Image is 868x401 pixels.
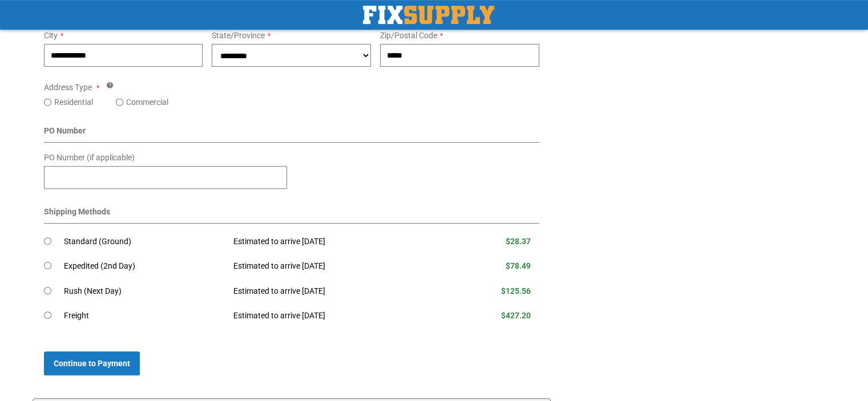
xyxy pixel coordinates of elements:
td: Estimated to arrive [DATE] [225,229,445,254]
td: Estimated to arrive [DATE] [225,254,445,279]
span: City [44,31,58,40]
td: Freight [64,303,225,329]
td: Expedited (2nd Day) [64,254,225,279]
td: Estimated to arrive [DATE] [225,303,445,329]
td: Standard (Ground) [64,229,225,254]
span: $78.49 [506,261,531,270]
span: $28.37 [506,237,531,246]
div: Shipping Methods [44,206,540,224]
label: Commercial [126,96,168,108]
label: Residential [54,96,93,108]
a: store logo [363,6,494,24]
img: Fix Industrial Supply [363,6,494,24]
span: Continue to Payment [54,359,130,368]
span: State/Province [212,31,265,40]
div: PO Number [44,125,540,143]
span: Address Type [44,83,92,92]
span: $125.56 [501,286,531,295]
span: PO Number (if applicable) [44,153,135,162]
td: Estimated to arrive [DATE] [225,279,445,304]
span: Zip/Postal Code [380,31,437,40]
span: $427.20 [501,311,531,320]
button: Continue to Payment [44,351,140,375]
td: Rush (Next Day) [64,279,225,304]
